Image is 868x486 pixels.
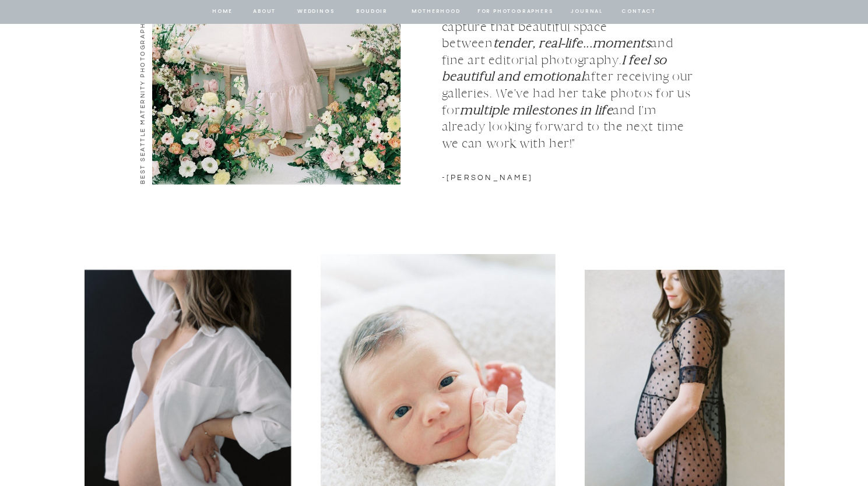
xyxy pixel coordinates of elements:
[493,36,651,51] b: tender, real-life...moments
[569,6,605,17] a: journal
[356,6,389,17] a: BOUDOIR
[442,2,698,155] p: "[PERSON_NAME] always manages to capture that beautiful space between and fine art editorial phot...
[620,6,658,17] a: contact
[477,6,553,17] a: for photographers
[252,6,277,17] a: about
[412,6,460,17] a: Motherhood
[460,103,613,118] b: multiple milestones in life
[296,6,336,17] a: Weddings
[442,172,578,185] p: -[PERSON_NAME]
[442,52,667,84] b: I feel so beautiful and emotional
[212,6,234,17] a: home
